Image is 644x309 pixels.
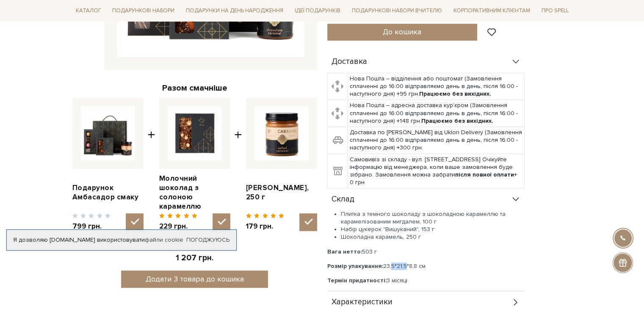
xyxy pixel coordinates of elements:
[81,106,135,160] img: Подарунок Амбасадор смаку
[450,4,533,17] a: Корпоративним клієнтам
[327,262,525,270] p: 23,5*21,5*8,8 см
[327,24,478,41] button: До кошика
[348,73,524,100] td: Нова Пошта – відділення або поштомат (Замовлення сплаченні до 16:00 відправляємо день в день, піс...
[455,171,514,178] b: після повної оплати
[332,58,367,66] span: Доставка
[341,226,525,233] li: Набір цукерок "Вишуканий", 153 г
[327,277,387,284] b: Термін придатності:
[421,117,493,124] b: Працюємо без вихідних.
[235,98,242,231] span: +
[168,106,222,160] img: Молочний шоколад з солоною карамеллю
[348,3,445,18] a: Подарункові набори Вчителю
[254,106,309,160] img: Карамель солона, 250 г
[348,127,524,154] td: Доставка по [PERSON_NAME] від Uklon Delivery (Замовлення сплаченні до 16:00 відправляємо день в д...
[332,196,354,203] span: Склад
[341,210,525,226] li: Плитка з темного шоколаду з шоколадною карамеллю та карамелізованим мигдалем, 100 г
[159,174,230,211] a: Молочний шоколад з солоною карамеллю
[186,236,229,244] a: Погоджуюсь
[419,90,491,97] b: Працюємо без вихідних.
[182,4,287,17] a: Подарунки на День народження
[148,98,155,231] span: +
[7,236,236,244] div: Я дозволяю [DOMAIN_NAME] використовувати
[348,100,524,127] td: Нова Пошта – адресна доставка кур'єром (Замовлення сплаченні до 16:00 відправляємо день в день, п...
[327,248,525,256] p: 503 г
[327,248,362,255] b: Вага нетто:
[332,298,392,306] span: Характеристики
[291,4,344,17] a: Ідеї подарунків
[176,253,213,263] span: 1 207 грн.
[246,222,285,231] span: 179 грн.
[72,83,317,94] div: Разом смачніше
[145,236,183,243] a: файли cookie
[327,262,383,270] b: Розмір упакування:
[121,270,268,288] button: Додати 3 товара до кошика
[72,183,144,202] a: Подарунок Амбасадор смаку
[159,222,198,231] span: 229 грн.
[109,4,178,17] a: Подарункові набори
[246,183,317,202] a: [PERSON_NAME], 250 г
[538,4,572,17] a: Про Spell
[72,222,111,231] span: 799 грн.
[348,154,524,188] td: Самовивіз зі складу - вул. [STREET_ADDRESS] Очікуйте інформацію від менеджера, коли ваше замовлен...
[383,27,421,36] span: До кошика
[327,277,525,284] p: 3 місяці
[341,233,525,241] li: Шоколадна карамель, 250 г
[72,4,105,17] a: Каталог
